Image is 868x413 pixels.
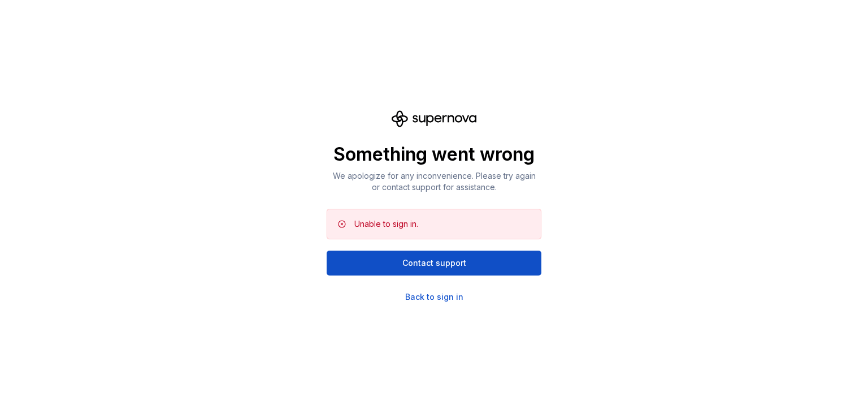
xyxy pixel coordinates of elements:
span: Contact support [402,257,466,269]
div: Unable to sign in. [354,218,418,230]
button: Contact support [327,251,541,276]
p: Something went wrong [327,143,541,166]
a: Back to sign in [405,291,463,303]
p: We apologize for any inconvenience. Please try again or contact support for assistance. [327,170,541,193]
